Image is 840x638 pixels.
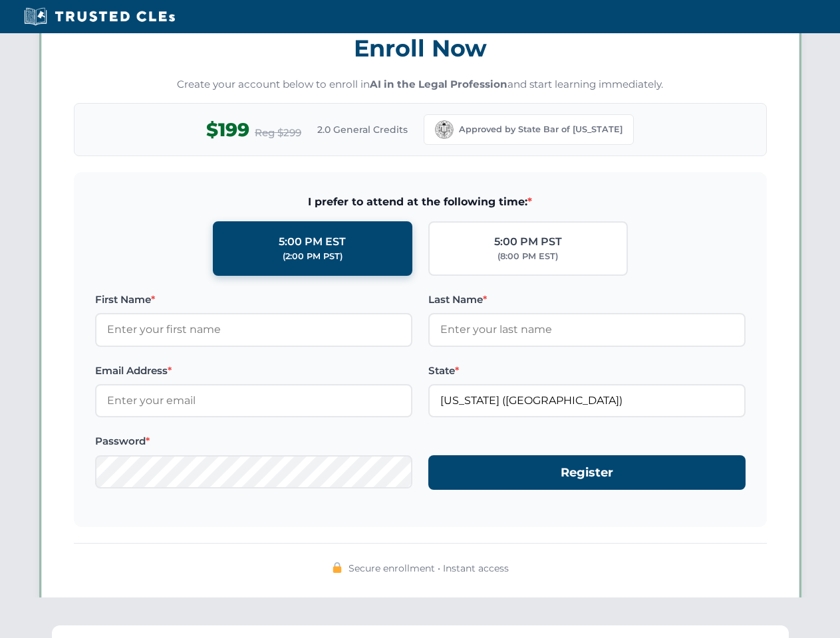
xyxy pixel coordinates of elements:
[95,384,412,417] input: Enter your email
[428,313,746,346] input: Enter your last name
[95,433,412,449] label: Password
[74,27,767,69] h3: Enroll Now
[497,250,558,263] div: (8:00 PM EST)
[95,313,412,346] input: Enter your first name
[428,363,746,379] label: State
[255,125,301,141] span: Reg $299
[428,292,746,308] label: Last Name
[428,384,746,417] input: California (CA)
[317,122,408,137] span: 2.0 General Credits
[428,455,746,490] button: Register
[494,233,562,251] div: 5:00 PM PST
[206,115,249,145] span: $199
[20,7,179,27] img: Trusted CLEs
[95,292,412,308] label: First Name
[95,193,746,211] span: I prefer to attend at the following time:
[459,123,623,136] span: Approved by State Bar of [US_STATE]
[435,120,454,139] img: California Bar
[370,78,507,90] strong: AI in the Legal Profession
[95,363,412,379] label: Email Address
[74,77,767,92] p: Create your account below to enroll in and start learning immediately.
[349,561,509,576] span: Secure enrollment • Instant access
[283,250,343,263] div: (2:00 PM PST)
[332,562,343,573] img: 🔒
[279,233,346,251] div: 5:00 PM EST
